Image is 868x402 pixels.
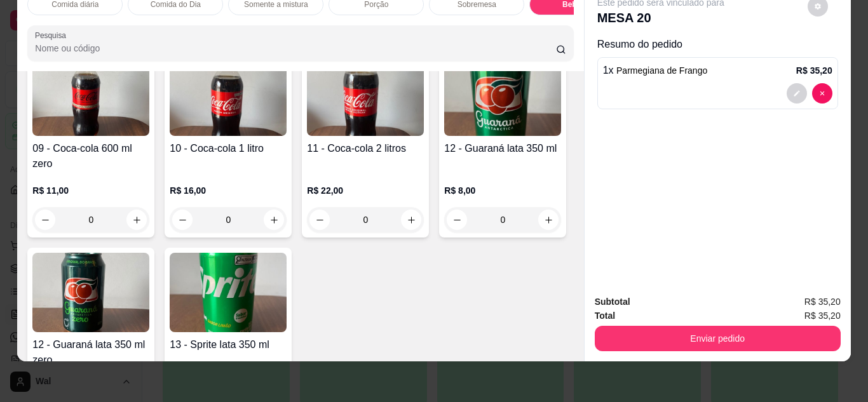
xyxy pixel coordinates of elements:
p: R$ 22,00 [307,184,424,197]
p: R$ 11,00 [32,184,149,197]
h4: 10 - Coca-cola 1 litro [170,141,287,156]
p: R$ 8,00 [444,184,561,197]
p: R$ 16,00 [170,184,287,197]
button: Enviar pedido [595,326,841,351]
p: R$ 35,20 [796,64,832,77]
label: Pesquisa [35,30,71,41]
h4: 12 - Guaraná lata 350 ml [444,141,561,156]
button: decrease-product-quantity [787,83,807,104]
img: product-image [307,57,424,136]
h4: 12 - Guaraná lata 350 ml zero [32,337,149,368]
h4: 11 - Coca-cola 2 litros [307,141,424,156]
img: product-image [170,253,287,332]
h4: 09 - Coca-cola 600 ml zero [32,141,149,171]
img: product-image [170,57,287,136]
h4: 13 - Sprite lata 350 ml [170,337,287,352]
strong: Total [595,311,615,321]
span: R$ 35,20 [804,295,841,309]
span: Parmegiana de Frango [616,65,707,76]
p: MESA 20 [597,9,724,27]
img: product-image [32,57,149,136]
input: Pesquisa [35,42,556,55]
p: Resumo do pedido [597,37,838,52]
img: product-image [444,57,561,136]
span: R$ 35,20 [804,309,841,323]
strong: Subtotal [595,297,630,307]
p: 1 x [603,63,708,78]
button: decrease-product-quantity [812,83,832,104]
img: product-image [32,253,149,332]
